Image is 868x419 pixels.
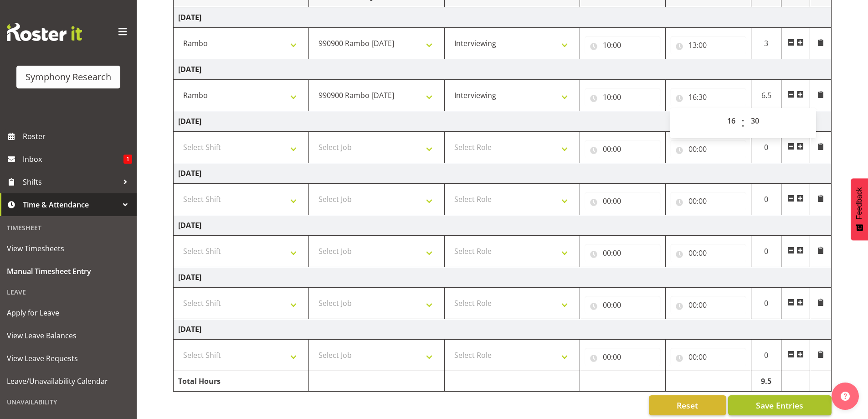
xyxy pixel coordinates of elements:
[585,88,661,106] input: Click to select...
[174,215,832,236] td: [DATE]
[174,111,832,132] td: [DATE]
[23,152,123,166] span: Inbox
[2,237,134,260] a: View Timesheets
[751,132,781,163] td: 0
[174,7,832,28] td: [DATE]
[174,319,832,340] td: [DATE]
[7,264,130,278] span: Manual Timesheet Entry
[2,370,134,393] a: Leave/Unavailability Calendar
[585,36,661,54] input: Click to select...
[670,192,746,210] input: Click to select...
[670,88,746,106] input: Click to select...
[585,296,661,314] input: Click to select...
[670,140,746,158] input: Click to select...
[123,155,132,164] span: 1
[7,374,130,388] span: Leave/Unavailability Calendar
[7,352,130,365] span: View Leave Requests
[7,242,130,255] span: View Timesheets
[751,236,781,267] td: 0
[2,347,134,370] a: View Leave Requests
[841,392,850,401] img: help-xxl-2.png
[7,23,82,41] img: Rosterit website logo
[670,36,746,54] input: Click to select...
[751,80,781,111] td: 6.5
[23,129,132,143] span: Roster
[851,178,868,240] button: Feedback - Show survey
[751,28,781,59] td: 3
[2,260,134,283] a: Manual Timesheet Entry
[23,175,118,189] span: Shifts
[728,395,832,415] button: Save Entries
[751,184,781,215] td: 0
[585,244,661,262] input: Click to select...
[670,244,746,262] input: Click to select...
[751,371,781,392] td: 9.5
[2,218,134,237] div: Timesheet
[751,288,781,319] td: 0
[174,371,309,392] td: Total Hours
[751,340,781,371] td: 0
[649,395,726,415] button: Reset
[2,324,134,347] a: View Leave Balances
[677,399,698,411] span: Reset
[741,112,745,134] span: :
[174,267,832,288] td: [DATE]
[585,192,661,210] input: Click to select...
[855,187,863,219] span: Feedback
[174,59,832,80] td: [DATE]
[2,301,134,324] a: Apply for Leave
[7,329,130,342] span: View Leave Balances
[756,399,803,411] span: Save Entries
[670,348,746,366] input: Click to select...
[585,348,661,366] input: Click to select...
[670,296,746,314] input: Click to select...
[2,283,134,301] div: Leave
[23,198,118,212] span: Time & Attendance
[174,163,832,184] td: [DATE]
[7,306,130,320] span: Apply for Leave
[26,70,111,84] div: Symphony Research
[585,140,661,158] input: Click to select...
[2,393,134,411] div: Unavailability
